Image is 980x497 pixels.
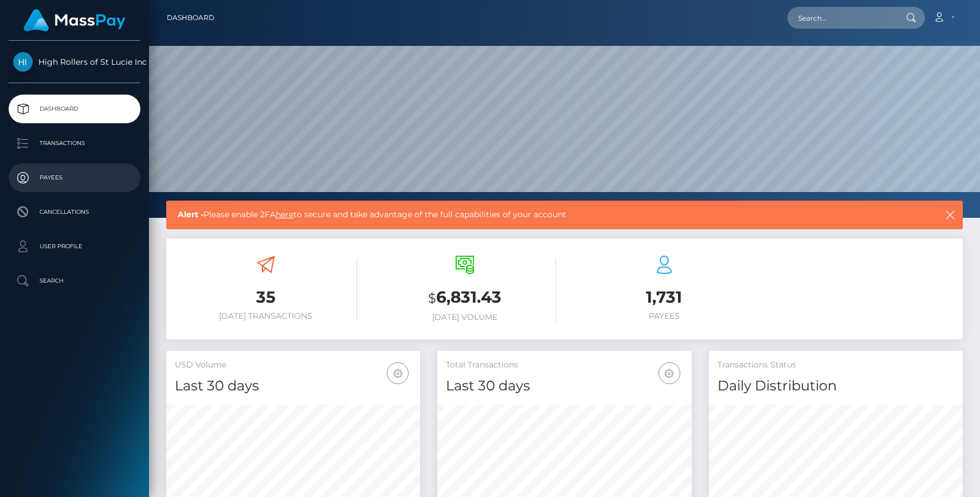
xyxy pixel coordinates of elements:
[175,286,357,308] h3: 35
[13,169,136,186] p: Payees
[13,272,136,289] p: Search
[276,209,293,220] a: here
[13,238,136,255] p: User Profile
[23,9,126,32] img: MassPay Logo
[446,376,683,396] h4: Last 30 days
[9,163,140,192] a: Payees
[446,359,683,371] h5: Total Transactions
[9,267,140,295] a: Search
[374,312,556,322] h6: [DATE] Volume
[178,209,867,221] span: Please enable 2FA to secure and take advantage of the full capabilities of your account
[718,359,954,371] h5: Transactions Status
[374,286,556,310] h3: 6,831.43
[9,198,140,226] a: Cancellations
[9,232,140,261] a: User Profile
[175,359,411,371] h5: USD Volume
[13,204,136,221] p: Cancellations
[13,100,136,118] p: Dashboard
[13,52,33,72] img: High Rollers of St Lucie Inc
[167,6,214,30] a: Dashboard
[175,376,411,396] h4: Last 30 days
[175,311,357,321] h6: [DATE] Transactions
[9,129,140,158] a: Transactions
[9,57,140,67] span: High Rollers of St Lucie Inc
[787,7,895,29] input: Search...
[573,286,755,308] h3: 1,731
[13,135,136,152] p: Transactions
[428,290,436,306] small: $
[9,95,140,123] a: Dashboard
[718,376,954,396] h4: Daily Distribution
[573,311,755,321] h6: Payees
[178,209,203,220] b: Alert -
